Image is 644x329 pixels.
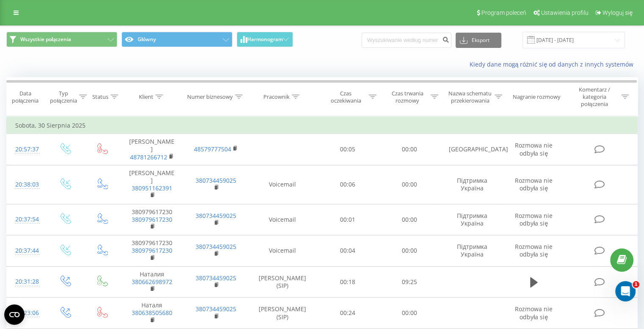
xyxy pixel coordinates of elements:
div: 20:37:54 [15,211,38,228]
td: Підтримка Україна [440,235,504,267]
a: 380734459025 [196,176,236,184]
td: [GEOGRAPHIC_DATA] [440,134,504,165]
td: [PERSON_NAME] [120,134,184,165]
div: Nagranie rozmowy [513,93,561,100]
a: 380979617230 [132,215,172,223]
td: 00:00 [379,134,440,165]
a: 48781266712 [130,153,167,161]
div: Numer biznesowy [187,93,233,100]
a: 380979617230 [132,246,172,254]
div: 20:31:28 [15,273,38,290]
button: Eksport [456,33,501,48]
td: 00:01 [317,204,379,235]
input: Wyszukiwanie według numeru [362,33,451,48]
span: Rozmowa nie odbyła się [515,176,553,192]
a: 380734459025 [196,274,236,282]
div: 20:37:44 [15,243,38,259]
span: Rozmowa nie odbyła się [515,212,553,227]
td: 00:05 [317,134,379,165]
span: 1 [633,281,639,288]
td: 09:25 [379,266,440,298]
td: 380979617230 [120,204,184,235]
div: Komentarz / kategoria połączenia [569,86,619,108]
td: 00:00 [379,235,440,267]
a: 380638505680 [132,309,172,317]
td: Підтримка Україна [440,165,504,204]
td: Підтримка Україна [440,204,504,235]
td: 00:06 [317,165,379,204]
span: Ustawienia profilu [541,9,589,16]
td: 00:00 [379,204,440,235]
td: Наталя [120,298,184,329]
a: 380734459025 [196,243,236,251]
a: 380951162391 [132,184,172,192]
div: 20:23:06 [15,305,38,321]
div: Data połączenia [7,90,44,104]
div: 20:38:03 [15,176,38,193]
div: Status [92,93,108,100]
td: Voicemail [248,165,317,204]
div: Czas trwania rozmowy [386,90,428,104]
td: 00:04 [317,235,379,267]
div: Nazwa schematu przekierowania [448,90,492,104]
div: Pracownik [263,93,290,100]
button: Wszystkie połączenia [6,32,117,47]
td: [PERSON_NAME] [120,165,184,204]
div: Klient [139,93,153,100]
span: Wszystkie połączenia [20,36,71,43]
span: Wyloguj się [603,9,633,16]
td: 380979617230 [120,235,184,267]
iframe: Intercom live chat [615,281,636,301]
a: 380734459025 [196,212,236,220]
button: Open CMP widget [4,304,25,325]
td: Voicemail [248,204,317,235]
td: Наталия [120,266,184,298]
span: Rozmowa nie odbyła się [515,243,553,258]
td: [PERSON_NAME] (SIP) [248,298,317,329]
td: Voicemail [248,235,317,267]
td: 00:00 [379,165,440,204]
td: 00:18 [317,266,379,298]
a: 380734459025 [196,305,236,313]
div: 20:57:37 [15,141,38,158]
a: Kiedy dane mogą różnić się od danych z innych systemów [469,60,638,68]
span: Harmonogram [247,36,283,42]
span: Rozmowa nie odbyła się [515,305,553,321]
td: 00:24 [317,298,379,329]
a: 380662698972 [132,278,172,286]
button: Główny [122,32,232,47]
button: Harmonogram [237,32,293,47]
div: Czas oczekiwania [325,90,367,104]
td: 00:00 [379,298,440,329]
td: [PERSON_NAME] (SIP) [248,266,317,298]
td: Sobota, 30 Sierpnia 2025 [7,117,638,134]
a: 48579777504 [194,145,231,153]
span: Program poleceń [481,9,526,16]
span: Rozmowa nie odbyła się [515,141,553,157]
div: Typ połączenia [50,90,77,104]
